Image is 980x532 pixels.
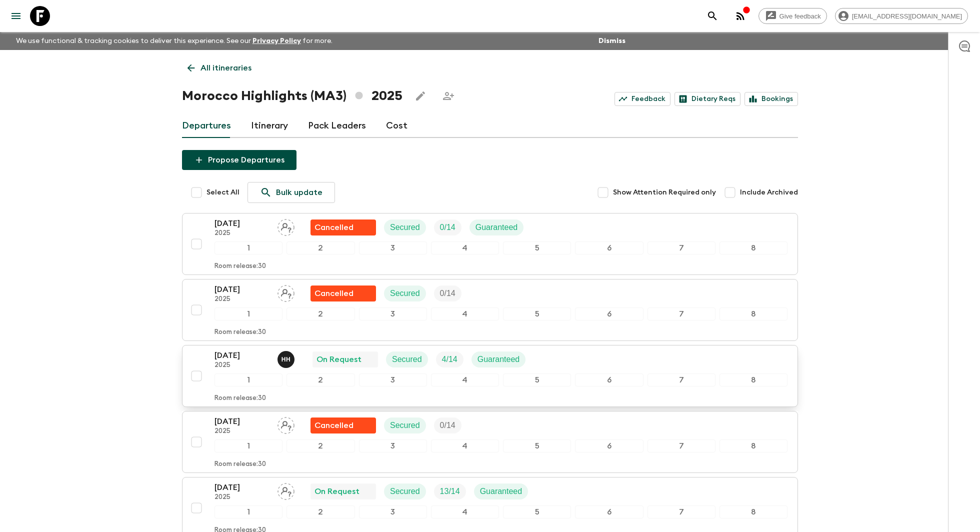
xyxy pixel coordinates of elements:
span: Assign pack leader [277,420,294,428]
p: [DATE] [214,481,269,493]
a: Bulk update [247,182,335,203]
p: Room release: 30 [214,394,266,402]
div: 7 [647,505,715,518]
div: 2 [286,241,354,254]
div: 3 [359,307,427,320]
div: Trip Fill [434,219,461,235]
span: Share this itinerary [438,86,458,106]
span: Assign pack leader [277,288,294,296]
span: Assign pack leader [277,486,294,494]
a: Dietary Reqs [674,92,740,106]
div: Flash Pack cancellation [310,285,376,301]
div: Flash Pack cancellation [310,417,376,433]
p: Guaranteed [480,485,522,497]
div: 2 [286,439,354,452]
div: 3 [359,505,427,518]
a: Feedback [614,92,670,106]
p: 2025 [214,229,269,237]
div: 2 [286,505,354,518]
div: 6 [575,373,643,386]
div: Trip Fill [434,483,466,499]
p: All itineraries [200,62,251,74]
button: [DATE]2025Assign pack leaderFlash Pack cancellationSecuredTrip Fill12345678Room release:30 [182,279,798,341]
div: 3 [359,439,427,452]
div: 7 [647,241,715,254]
div: Trip Fill [436,351,463,367]
div: 8 [719,241,787,254]
p: Cancelled [314,419,353,431]
button: [DATE]2025Assign pack leaderFlash Pack cancellationSecuredTrip Fill12345678Room release:30 [182,411,798,473]
div: 3 [359,241,427,254]
div: Secured [384,417,426,433]
div: 5 [503,241,571,254]
div: 8 [719,505,787,518]
div: 5 [503,307,571,320]
button: menu [6,6,26,26]
a: Itinerary [251,114,288,138]
a: Pack Leaders [308,114,366,138]
p: Guaranteed [477,353,520,365]
p: Secured [390,287,420,299]
span: Select All [206,187,239,197]
p: [DATE] [214,283,269,295]
button: Edit this itinerary [410,86,430,106]
p: 4 / 14 [442,353,457,365]
span: Assign pack leader [277,222,294,230]
div: 4 [431,373,499,386]
button: HH [277,351,296,368]
span: [EMAIL_ADDRESS][DOMAIN_NAME] [846,12,967,20]
div: 6 [575,439,643,452]
p: Secured [390,419,420,431]
p: Room release: 30 [214,460,266,468]
p: Secured [390,221,420,233]
p: Cancelled [314,287,353,299]
p: 0 / 14 [440,419,455,431]
div: Trip Fill [434,285,461,301]
div: 4 [431,505,499,518]
p: Secured [392,353,422,365]
div: 7 [647,307,715,320]
p: [DATE] [214,349,269,361]
p: Cancelled [314,221,353,233]
p: Room release: 30 [214,262,266,270]
p: Guaranteed [475,221,518,233]
div: 4 [431,439,499,452]
div: 1 [214,307,282,320]
p: 0 / 14 [440,221,455,233]
div: 5 [503,439,571,452]
div: [EMAIL_ADDRESS][DOMAIN_NAME] [835,8,968,24]
div: 8 [719,307,787,320]
a: Privacy Policy [252,37,301,44]
a: Give feedback [758,8,827,24]
h1: Morocco Highlights (MA3) 2025 [182,86,402,106]
a: Cost [386,114,407,138]
button: Dismiss [596,34,628,48]
div: 6 [575,307,643,320]
div: Secured [384,285,426,301]
p: 2025 [214,427,269,435]
div: 1 [214,241,282,254]
p: Room release: 30 [214,328,266,336]
div: 2 [286,373,354,386]
div: 5 [503,505,571,518]
p: [DATE] [214,217,269,229]
p: Secured [390,485,420,497]
div: 5 [503,373,571,386]
div: 2 [286,307,354,320]
div: 1 [214,373,282,386]
div: Flash Pack cancellation [310,219,376,235]
p: 2025 [214,295,269,303]
p: 2025 [214,361,269,369]
p: Bulk update [276,186,322,198]
button: search adventures [702,6,722,26]
div: 1 [214,439,282,452]
div: 8 [719,373,787,386]
p: On Request [314,485,359,497]
p: On Request [316,353,361,365]
span: Show Attention Required only [613,187,716,197]
div: 8 [719,439,787,452]
p: 0 / 14 [440,287,455,299]
p: We use functional & tracking cookies to deliver this experience. See our for more. [12,32,336,50]
span: Hicham Hadida [277,354,296,362]
div: Secured [386,351,428,367]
